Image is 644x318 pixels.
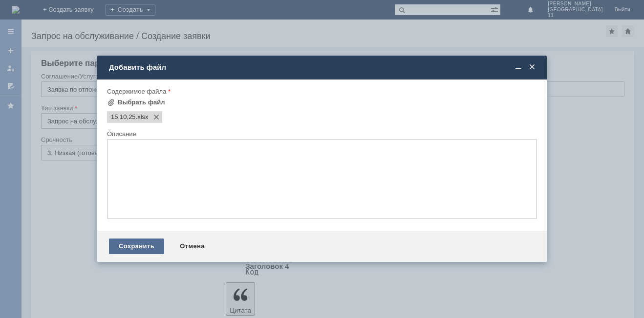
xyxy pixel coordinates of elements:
[527,63,537,72] span: Закрыть
[107,131,535,137] div: Описание
[118,99,165,106] div: Выбрать файл
[107,88,535,95] div: Содержимое файла
[514,63,523,72] span: Свернуть (Ctrl + M)
[4,4,143,20] div: добрый день,прошу удалить отложенные [PERSON_NAME]
[111,113,136,121] span: 15,10,25.xlsx
[136,113,149,121] span: 15,10,25.xlsx
[109,63,537,72] div: Добавить файл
